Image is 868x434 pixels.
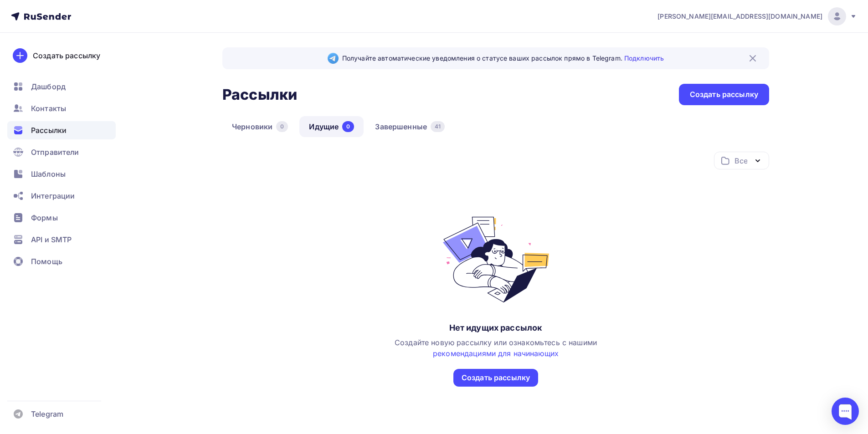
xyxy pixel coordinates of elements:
[734,155,747,166] div: Все
[31,168,66,179] span: Шаблоны
[299,116,364,137] a: Идущие0
[7,209,116,227] a: Формы
[31,125,67,136] span: Рассылки
[690,89,758,100] div: Создать рассылку
[31,234,72,245] span: API и SMTP
[31,147,79,158] span: Отправители
[222,116,298,137] a: Черновики0
[7,121,116,139] a: Рассылки
[624,54,664,62] a: Подключить
[31,212,58,223] span: Формы
[328,53,339,64] img: Telegram
[433,349,559,358] a: рекомендациями для начинающих
[342,121,354,132] div: 0
[31,408,63,419] span: Telegram
[395,338,597,358] span: Создайте новую рассылку или ознакомьтесь с нашими
[342,54,664,63] span: Получайте автоматические уведомления о статусе ваших рассылок прямо в Telegram.
[31,81,66,92] span: Дашборд
[31,190,75,201] span: Интеграции
[33,50,100,61] div: Создать рассылку
[7,143,116,161] a: Отправители
[657,12,822,21] span: [PERSON_NAME][EMAIL_ADDRESS][DOMAIN_NAME]
[7,99,116,117] a: Контакты
[31,103,66,114] span: Контакты
[31,256,62,267] span: Помощь
[449,322,543,333] div: Нет идущих рассылок
[276,121,288,132] div: 0
[431,121,445,132] div: 41
[7,165,116,183] a: Шаблоны
[462,373,530,383] div: Создать рассылку
[365,116,454,137] a: Завершенные41
[657,7,857,26] a: [PERSON_NAME][EMAIL_ADDRESS][DOMAIN_NAME]
[714,152,769,169] button: Все
[222,86,297,104] h2: Рассылки
[7,77,116,96] a: Дашборд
